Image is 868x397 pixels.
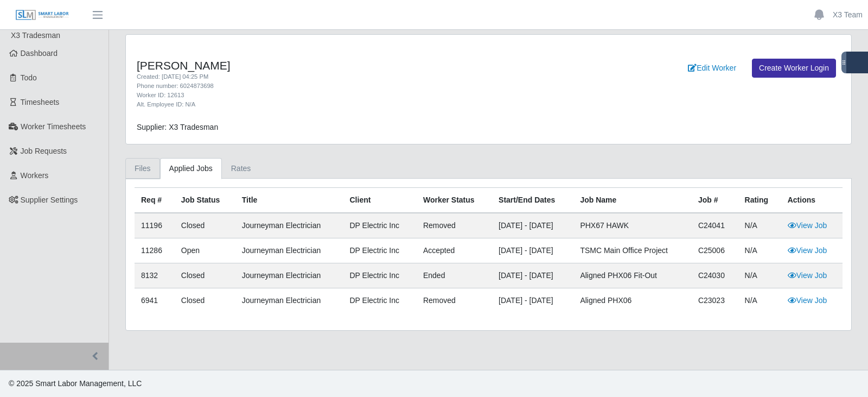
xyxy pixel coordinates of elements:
[417,213,492,238] td: removed
[21,98,60,106] span: Timesheets
[738,188,781,213] th: Rating
[235,188,343,213] th: Title
[417,263,492,288] td: ended
[417,288,492,313] td: removed
[492,238,573,263] td: [DATE] - [DATE]
[417,188,492,213] th: Worker Status
[681,59,743,78] a: Edit Worker
[573,188,692,213] th: Job Name
[692,288,738,313] td: C23023
[137,59,540,72] h4: [PERSON_NAME]
[235,263,343,288] td: Journeyman Electrician
[752,59,836,78] a: Create Worker Login
[137,123,218,131] span: Supplier: X3 Tradesman
[21,171,49,180] span: Workers
[135,188,175,213] th: Req #
[125,158,160,179] a: Files
[175,263,235,288] td: Closed
[235,238,343,263] td: Journeyman Electrician
[175,188,235,213] th: Job Status
[573,213,692,238] td: PHX67 HAWK
[21,49,58,58] span: Dashboard
[160,158,222,179] a: Applied Jobs
[137,91,540,100] div: Worker ID: 12613
[21,73,37,82] span: Todo
[343,238,417,263] td: DP Electric Inc
[492,213,573,238] td: [DATE] - [DATE]
[692,238,738,263] td: C25006
[692,188,738,213] th: Job #
[573,238,692,263] td: TSMC Main Office Project
[788,271,827,280] a: View Job
[15,9,69,21] img: SLM Logo
[692,213,738,238] td: C24041
[738,238,781,263] td: N/A
[21,122,86,131] span: Worker Timesheets
[222,158,260,179] a: Rates
[135,263,175,288] td: 8132
[738,288,781,313] td: N/A
[175,213,235,238] td: Closed
[833,9,863,21] a: X3 Team
[492,188,573,213] th: Start/End Dates
[137,81,540,91] div: Phone number: 6024873698
[175,288,235,313] td: Closed
[137,72,540,81] div: Created: [DATE] 04:25 PM
[135,238,175,263] td: 11286
[135,213,175,238] td: 11196
[573,288,692,313] td: Aligned PHX06
[788,221,827,230] a: View Job
[9,379,142,388] span: © 2025 Smart Labor Management, LLC
[788,296,827,305] a: View Job
[343,263,417,288] td: DP Electric Inc
[738,263,781,288] td: N/A
[738,213,781,238] td: N/A
[343,188,417,213] th: Client
[573,263,692,288] td: Aligned PHX06 Fit-Out
[343,213,417,238] td: DP Electric Inc
[417,238,492,263] td: accepted
[21,196,78,204] span: Supplier Settings
[135,288,175,313] td: 6941
[175,238,235,263] td: Open
[492,263,573,288] td: [DATE] - [DATE]
[235,288,343,313] td: Journeyman Electrician
[11,31,60,40] span: X3 Tradesman
[692,263,738,288] td: C24030
[235,213,343,238] td: Journeyman Electrician
[788,246,827,255] a: View Job
[137,100,540,109] div: Alt. Employee ID: N/A
[21,147,67,155] span: Job Requests
[492,288,573,313] td: [DATE] - [DATE]
[781,188,843,213] th: Actions
[343,288,417,313] td: DP Electric Inc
